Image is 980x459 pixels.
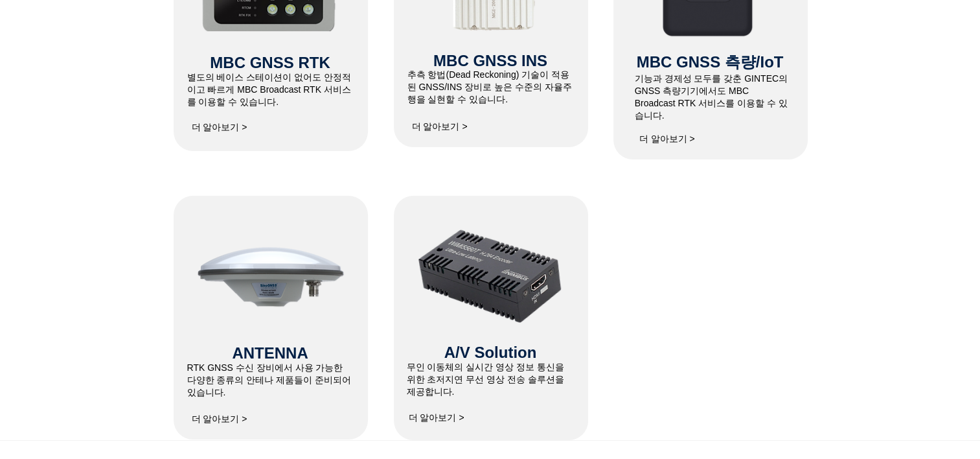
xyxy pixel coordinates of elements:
[407,114,472,140] a: 더 알아보기 >
[193,196,348,351] img: at340-1.png
[415,217,566,336] img: WiMi5560T_5.png
[192,122,247,134] span: 더 알아보기 >
[444,344,537,361] span: A/V Solution
[404,405,469,431] a: 더 알아보기 >
[635,126,700,152] a: 더 알아보기 >
[407,362,564,397] span: ​무인 이동체의 실시간 영상 정보 통신을 위한 초저지연 무선 영상 전송 솔루션을 제공합니다.
[187,406,252,432] a: 더 알아보기 >
[409,412,464,424] span: 더 알아보기 >
[232,344,308,362] span: ANTENNA
[187,362,352,397] span: RTK GNSS 수신 장비에서 사용 가능한 다양한 종류의 안테나 제품들이 준비되어 있습니다.
[187,72,352,107] span: ​별도의 베이스 스테이션이 없어도 안정적이고 빠르게 MBC Broadcast RTK 서비스를 이용할 수 있습니다.
[192,414,247,425] span: 더 알아보기 >
[639,134,695,145] span: 더 알아보기 >
[412,121,468,133] span: 더 알아보기 >
[433,52,547,69] span: MBC GNSS INS
[635,73,788,121] span: ​기능과 경제성 모두를 갖춘 GINTEC의 GNSS 측량기기에서도 MBC Broadcast RTK 서비스를 이용할 수 있습니다.
[407,69,572,104] span: 추측 항법(Dead Reckoning) 기술이 적용된 GNSS/INS 장비로 높은 수준의 자율주행을 실현할 수 있습니다.
[210,54,330,71] span: MBC GNSS RTK
[187,115,252,141] a: 더 알아보기 >
[831,403,980,459] iframe: Wix Chat
[637,53,784,71] span: MBC GNSS 측량/IoT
